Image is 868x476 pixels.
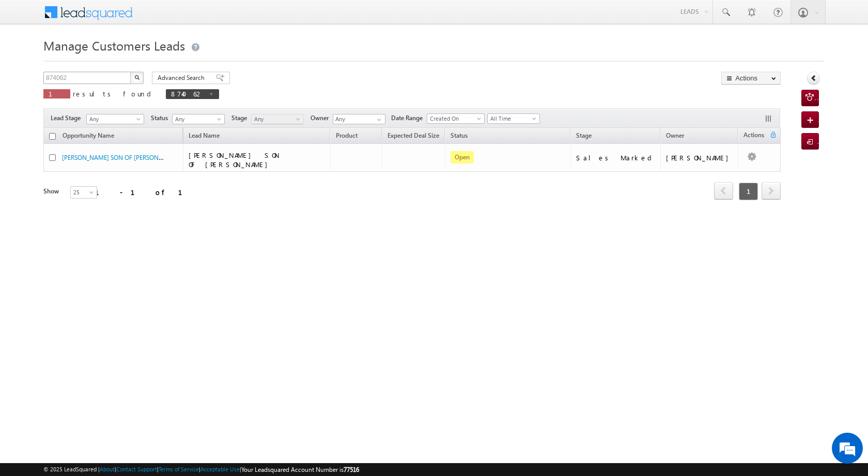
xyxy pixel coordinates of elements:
[451,151,474,163] span: Open
[43,187,62,196] div: Show
[62,153,232,161] a: [PERSON_NAME] SON OF [PERSON_NAME] - Customers Leads
[173,114,222,124] span: Any
[49,89,65,98] span: 1
[95,186,195,198] div: 1 - 1 of 1
[171,89,204,98] span: 874062
[73,89,155,98] span: results found
[87,114,141,124] span: Any
[100,466,115,472] a: About
[371,114,384,125] a: Show All Items
[63,132,114,139] span: Opportunity Name
[71,188,98,197] span: 25
[43,465,359,474] span: © 2025 LeadSquared | | | | |
[200,466,240,472] a: Acceptable Use
[721,72,781,85] button: Actions
[169,5,194,30] div: Minimize live chat window
[666,153,734,162] div: [PERSON_NAME]
[333,114,385,124] input: Type to Search
[445,130,473,143] a: Status
[158,73,208,83] span: Advanced Search
[388,132,439,139] span: Expected Deal Size
[427,113,485,124] a: Created On
[183,130,225,143] span: Lead Name
[241,466,359,473] span: Your Leadsquared Account Number is
[391,113,427,123] span: Date Range
[252,114,301,124] span: Any
[666,132,684,139] span: Owner
[51,113,85,123] span: Lead Stage
[344,466,359,473] span: 77516
[762,183,781,200] a: next
[336,132,358,139] span: Product
[739,183,758,200] span: 1
[134,75,139,80] img: Search
[141,318,188,332] em: Start Chat
[571,130,597,143] a: Stage
[488,114,537,123] span: All Time
[151,113,172,123] span: Status
[172,114,225,124] a: Any
[43,37,185,54] span: Manage Customers Leads
[70,186,97,199] a: 25
[714,183,733,200] a: prev
[487,113,540,124] a: All Time
[49,133,56,140] input: Check all records
[189,151,280,169] span: [PERSON_NAME] SON OF [PERSON_NAME]
[311,113,333,123] span: Owner
[251,114,304,124] a: Any
[382,130,444,143] a: Expected Deal Size
[116,466,157,472] a: Contact Support
[18,54,43,68] img: d_60004797649_company_0_60004797649
[427,114,481,123] span: Created On
[738,129,769,143] span: Actions
[13,95,189,309] textarea: Type your message and hit 'Enter'
[576,132,592,139] span: Stage
[714,182,733,200] span: prev
[231,113,251,123] span: Stage
[762,182,781,200] span: next
[86,114,144,124] a: Any
[57,130,119,143] a: Opportunity Name
[576,153,656,162] div: Sales Marked
[54,54,174,68] div: Chat with us now
[159,466,199,472] a: Terms of Service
